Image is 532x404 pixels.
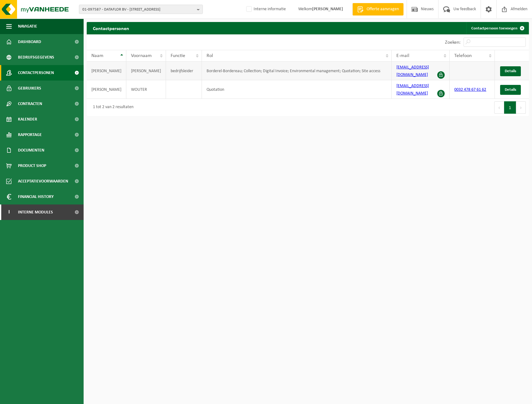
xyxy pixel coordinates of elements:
td: bedrijfsleider [166,62,202,80]
span: Telefoon [454,53,472,58]
button: Next [516,101,526,114]
td: WOUTER [126,80,166,99]
span: Functie [171,53,185,58]
label: Zoeken: [445,40,460,45]
span: Acceptatievoorwaarden [18,173,68,189]
strong: [PERSON_NAME] [312,7,343,11]
td: [PERSON_NAME] [126,62,166,80]
span: Naam [91,53,103,58]
button: 1 [504,101,516,114]
span: Rapportage [18,127,42,143]
span: Offerte aanvragen [365,6,400,12]
a: Offerte aanvragen [352,3,403,15]
button: 01-097587 - DATAFLOR BV - [STREET_ADDRESS] [79,5,203,14]
span: Details [505,69,516,73]
div: 1 tot 2 van 2 resultaten [90,102,133,113]
td: [PERSON_NAME] [87,62,126,80]
td: [PERSON_NAME] [87,80,126,99]
span: I [6,204,12,220]
a: [EMAIL_ADDRESS][DOMAIN_NAME] [396,84,429,96]
button: Previous [494,101,504,114]
td: Quotation [202,80,392,99]
a: Details [500,85,521,95]
span: Bedrijfsgegevens [18,50,54,65]
span: Documenten [18,143,44,158]
a: 0032 478 67 61 62 [454,87,486,92]
span: Gebruikers [18,81,41,96]
a: Details [500,66,521,76]
span: Interne modules [18,204,53,220]
span: Voornaam [131,53,152,58]
span: Product Shop [18,158,46,173]
span: Kalender [18,112,37,127]
span: Financial History [18,189,54,204]
span: Rol [207,53,213,58]
h2: Contactpersonen [87,22,135,34]
label: Interne informatie [245,5,286,14]
span: Contactpersonen [18,65,54,81]
span: 01-097587 - DATAFLOR BV - [STREET_ADDRESS] [82,5,194,14]
a: [EMAIL_ADDRESS][DOMAIN_NAME] [396,65,429,77]
span: Details [505,88,516,92]
span: Navigatie [18,19,37,34]
span: Dashboard [18,34,41,50]
span: E-mail [396,53,409,58]
span: Contracten [18,96,42,112]
a: Contactpersoon toevoegen [466,22,528,34]
td: Borderel-Bordereau; Collection; Digital Invoice; Environmental management; Quotation; Site access [202,62,392,80]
